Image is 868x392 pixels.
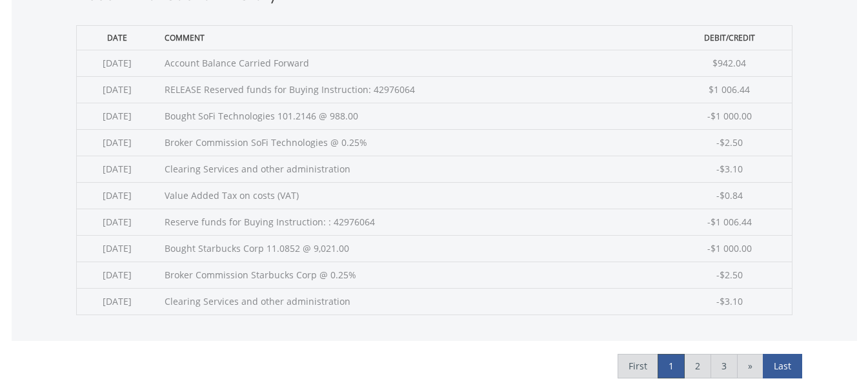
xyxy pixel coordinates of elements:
a: » [737,354,763,378]
td: [DATE] [76,129,158,156]
a: Last [763,354,802,378]
td: Clearing Services and other administration [158,288,668,315]
td: Value Added Tax on costs (VAT) [158,182,668,209]
span: -$0.84 [716,189,743,201]
td: Bought Starbucks Corp 11.0852 @ 9,021.00 [158,235,668,262]
td: [DATE] [76,288,158,315]
span: -$3.10 [716,295,743,307]
span: $1 006.44 [709,83,750,96]
span: $942.04 [712,57,746,69]
td: Broker Commission SoFi Technologies @ 0.25% [158,129,668,156]
th: Debit/Credit [667,25,792,50]
td: [DATE] [76,76,158,103]
td: Clearing Services and other administration [158,156,668,182]
a: 2 [684,354,711,378]
td: Account Balance Carried Forward [158,50,668,76]
th: Date [76,25,158,50]
td: Bought SoFi Technologies 101.2146 @ 988.00 [158,103,668,129]
span: -$1 000.00 [707,242,752,254]
td: RELEASE Reserved funds for Buying Instruction: 42976064 [158,76,668,103]
a: First [618,354,658,378]
td: Broker Commission Starbucks Corp @ 0.25% [158,262,668,288]
td: [DATE] [76,156,158,182]
span: -$1 006.44 [707,216,752,228]
span: -$2.50 [716,269,743,281]
td: [DATE] [76,182,158,209]
span: -$1 000.00 [707,110,752,122]
td: [DATE] [76,262,158,288]
a: 3 [711,354,738,378]
td: Reserve funds for Buying Instruction: : 42976064 [158,209,668,235]
span: -$2.50 [716,136,743,149]
th: Comment [158,25,668,50]
td: [DATE] [76,209,158,235]
td: [DATE] [76,103,158,129]
td: [DATE] [76,50,158,76]
span: -$3.10 [716,163,743,175]
td: [DATE] [76,235,158,262]
a: 1 [658,354,685,378]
